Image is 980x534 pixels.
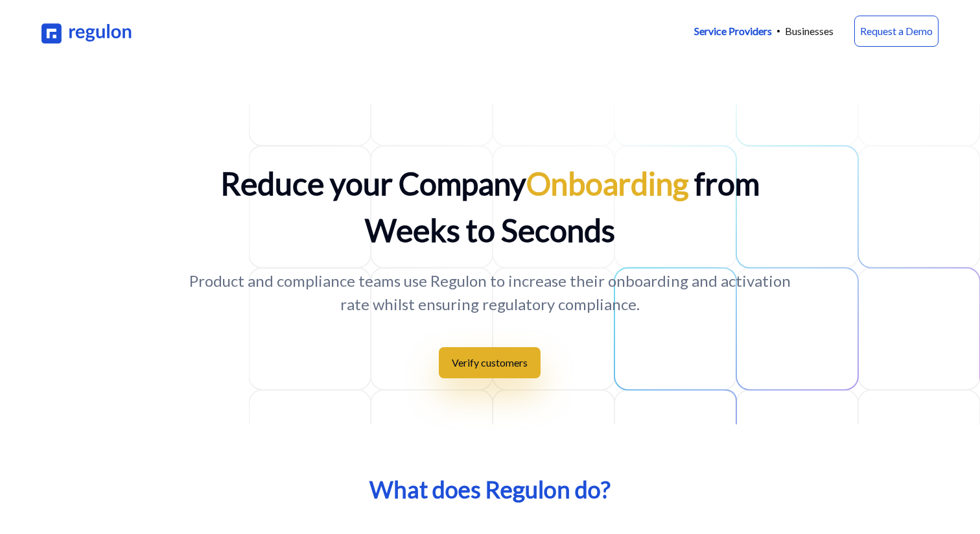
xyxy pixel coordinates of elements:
h1: Reduce your Company from Weeks to Seconds [176,160,804,254]
h3: What does Regulon do? [369,476,611,502]
a: Service Providers [694,23,772,39]
img: Regulon Logo [41,19,133,44]
a: Businesses [785,23,834,39]
button: Verify customers [439,347,541,378]
a: Request a Demo [854,16,939,47]
p: Product and compliance teams use Regulon to increase their onboarding and activation rate whilst ... [176,269,804,316]
span: Onboarding [526,165,688,202]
